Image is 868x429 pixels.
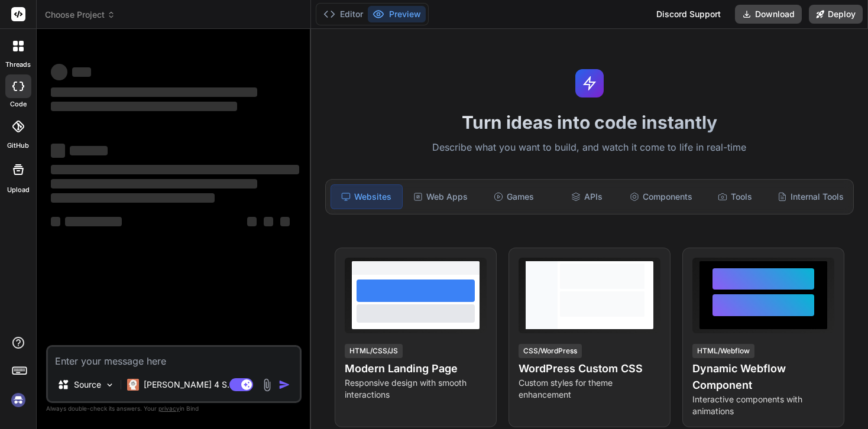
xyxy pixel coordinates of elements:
div: Components [625,184,697,209]
p: Responsive design with smooth interactions [345,377,487,401]
div: Tools [699,184,770,209]
p: [PERSON_NAME] 4 S.. [144,379,232,391]
span: Choose Project [45,9,115,21]
span: ‌ [247,217,257,226]
h4: WordPress Custom CSS [519,360,660,377]
div: HTML/Webflow [692,344,754,358]
label: code [10,99,27,109]
div: Games [478,184,549,209]
p: Interactive components with animations [692,394,834,417]
div: Web Apps [405,184,476,209]
button: Editor [319,6,368,22]
span: ‌ [70,146,108,155]
span: ‌ [51,87,257,97]
p: Source [74,379,101,391]
span: ‌ [51,193,215,203]
button: Preview [368,6,426,22]
div: Websites [331,184,403,209]
span: privacy [158,405,180,412]
span: ‌ [264,217,273,226]
p: Always double-check its answers. Your in Bind [46,403,302,414]
img: Pick Models [105,380,115,390]
span: ‌ [51,102,237,111]
label: Upload [7,185,30,195]
span: ‌ [51,217,60,226]
span: ‌ [280,217,290,226]
h1: Turn ideas into code instantly [318,112,861,133]
div: HTML/CSS/JS [345,344,403,358]
div: APIs [552,184,623,209]
img: Claude 4 Sonnet [127,379,139,391]
img: signin [8,390,28,410]
span: ‌ [72,67,91,77]
h4: Dynamic Webflow Component [692,360,834,394]
span: ‌ [51,144,65,158]
button: Download [735,5,802,24]
img: icon [278,379,290,391]
p: Describe what you want to build, and watch it come to life in real-time [318,140,861,155]
span: ‌ [51,165,299,174]
img: attachment [260,378,274,392]
p: Custom styles for theme enhancement [519,377,660,401]
span: ‌ [51,179,257,188]
label: GitHub [7,141,29,151]
div: Internal Tools [773,184,848,209]
label: threads [5,60,31,70]
button: Deploy [809,5,863,24]
span: ‌ [65,217,122,226]
span: ‌ [51,64,67,80]
div: CSS/WordPress [519,344,582,358]
div: Discord Support [649,5,728,24]
h4: Modern Landing Page [345,360,487,377]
